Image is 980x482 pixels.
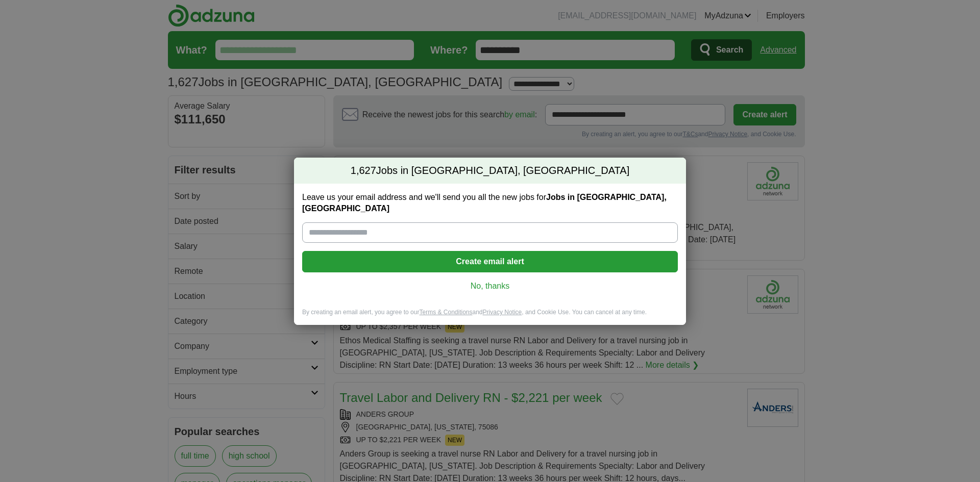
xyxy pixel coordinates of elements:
span: 1,627 [351,164,376,178]
h2: Jobs in [GEOGRAPHIC_DATA], [GEOGRAPHIC_DATA] [294,158,686,184]
a: Privacy Notice [483,309,522,316]
div: By creating an email alert, you agree to our and , and Cookie Use. You can cancel at any time. [294,308,686,325]
button: Create email alert [302,251,678,272]
a: No, thanks [310,281,670,292]
a: Terms & Conditions [419,309,472,316]
label: Leave us your email address and we'll send you all the new jobs for [302,192,678,214]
